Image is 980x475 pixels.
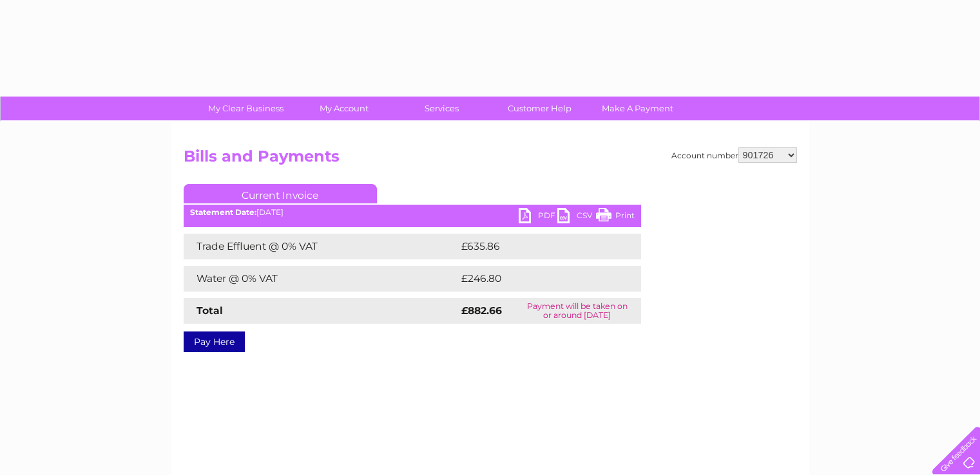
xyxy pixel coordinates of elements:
[671,147,797,163] div: Account number
[458,266,619,292] td: £246.80
[557,208,596,227] a: CSV
[190,207,256,217] b: Statement Date:
[461,304,502,317] strong: £882.66
[184,266,458,292] td: Water @ 0% VAT
[519,208,557,227] a: PDF
[184,331,245,352] a: Pay Here
[584,97,691,120] a: Make A Payment
[389,97,495,120] a: Services
[184,184,377,203] a: Current Invoice
[596,208,635,227] a: Print
[458,234,619,259] td: £635.86
[184,234,458,259] td: Trade Effluent @ 0% VAT
[184,147,797,172] h2: Bills and Payments
[197,304,223,317] strong: Total
[514,298,640,324] td: Payment will be taken on or around [DATE]
[291,97,397,120] a: My Account
[184,208,641,217] div: [DATE]
[193,97,299,120] a: My Clear Business
[486,97,593,120] a: Customer Help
